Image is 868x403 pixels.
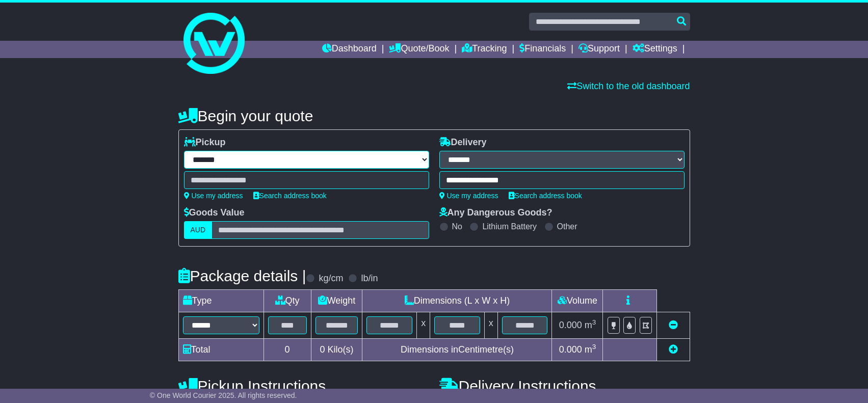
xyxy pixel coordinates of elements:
a: Tracking [462,41,507,58]
span: 0 [320,344,325,355]
a: Remove this item [669,320,678,330]
a: Settings [633,41,677,58]
td: x [417,312,430,339]
a: Dashboard [322,41,377,58]
td: Dimensions in Centimetre(s) [362,339,552,361]
h4: Delivery Instructions [439,378,690,394]
span: m [585,344,596,355]
label: Pickup [184,137,226,148]
td: Dimensions (L x W x H) [362,290,552,312]
span: 0.000 [559,320,582,330]
a: Financials [519,41,566,58]
a: Switch to the old dashboard [567,81,690,91]
a: Add new item [669,344,678,355]
label: Lithium Battery [482,222,537,231]
sup: 3 [592,318,596,326]
label: Other [557,222,577,231]
h4: Pickup Instructions [178,378,429,394]
td: 0 [264,339,311,361]
span: 0.000 [559,344,582,355]
td: Type [178,290,264,312]
label: lb/in [361,273,378,284]
a: Use my address [184,192,243,200]
label: Goods Value [184,207,245,219]
sup: 3 [592,343,596,351]
a: Use my address [439,192,498,200]
td: Volume [552,290,603,312]
td: Weight [311,290,362,312]
td: Kilo(s) [311,339,362,361]
td: Total [178,339,264,361]
h4: Package details | [178,267,306,284]
span: m [585,320,596,330]
td: Qty [264,290,311,312]
h4: Begin your quote [178,108,690,124]
label: Any Dangerous Goods? [439,207,553,219]
label: kg/cm [319,273,343,284]
a: Search address book [253,192,327,200]
a: Quote/Book [389,41,449,58]
span: © One World Courier 2025. All rights reserved. [150,391,297,399]
td: x [484,312,497,339]
label: No [452,222,462,231]
label: AUD [184,221,213,239]
a: Search address book [509,192,582,200]
a: Support [578,41,620,58]
label: Delivery [439,137,487,148]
